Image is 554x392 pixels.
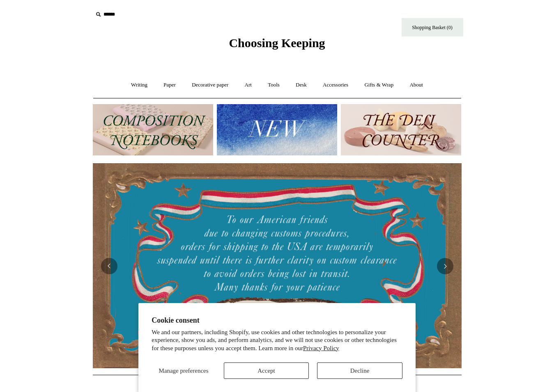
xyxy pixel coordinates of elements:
[156,74,183,96] a: Paper
[402,74,430,96] a: About
[152,316,402,325] h2: Cookie consent
[341,104,461,155] img: The Deli Counter
[159,367,208,374] span: Manage preferences
[437,258,453,274] button: Next
[93,104,213,155] img: 202302 Composition ledgers.jpg__PID:69722ee6-fa44-49dd-a067-31375e5d54ec
[93,163,462,368] img: USA PSA .jpg__PID:33428022-6587-48b7-8b57-d7eefc91f15a
[152,362,216,379] button: Manage preferences
[229,43,325,48] a: Choosing Keeping
[303,345,339,351] a: Privacy Policy
[152,328,402,353] p: We and our partners, including Shopify, use cookies and other technologies to personalize your ex...
[317,362,402,379] button: Decline
[260,74,287,96] a: Tools
[124,74,155,96] a: Writing
[357,74,401,96] a: Gifts & Wrap
[288,74,314,96] a: Desk
[229,36,325,50] span: Choosing Keeping
[184,74,236,96] a: Decorative paper
[224,362,309,379] button: Accept
[217,104,337,155] img: New.jpg__PID:f73bdf93-380a-4a35-bcfe-7823039498e1
[315,74,356,96] a: Accessories
[402,18,463,36] a: Shopping Basket (0)
[237,74,259,96] a: Art
[101,258,117,274] button: Previous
